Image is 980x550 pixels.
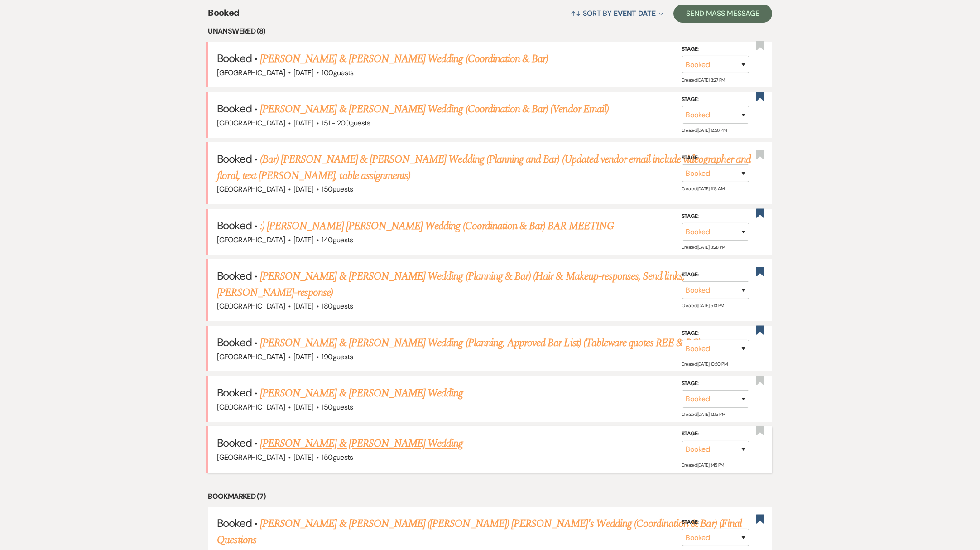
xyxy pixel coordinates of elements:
span: 150 guests [322,402,353,412]
span: Booked [208,6,239,25]
a: :) [PERSON_NAME] [PERSON_NAME] Wedding (Coordination & Bar) BAR MEETING [260,218,614,234]
span: Created: [DATE] 10:30 PM [682,361,727,367]
span: [GEOGRAPHIC_DATA] [217,118,285,128]
a: [PERSON_NAME] & [PERSON_NAME] ([PERSON_NAME]) [PERSON_NAME]'s Wedding (Coordination & Bar) (Final... [217,516,742,548]
span: Created: [DATE] 3:28 PM [682,244,725,250]
span: [DATE] [293,235,313,245]
span: Event Date [614,9,656,18]
span: [GEOGRAPHIC_DATA] [217,352,285,362]
span: Created: [DATE] 11:13 AM [682,186,724,192]
span: Booked [217,335,251,349]
span: [GEOGRAPHIC_DATA] [217,235,285,245]
span: ↑↓ [571,9,581,18]
a: [PERSON_NAME] & [PERSON_NAME] Wedding [260,385,463,401]
label: Stage: [682,429,749,439]
span: [DATE] [293,301,313,311]
a: [PERSON_NAME] & [PERSON_NAME] Wedding (Planning, Approved Bar List) (Tableware quotes REE & RC) [260,335,701,351]
span: 140 guests [322,235,353,245]
span: [GEOGRAPHIC_DATA] [217,453,285,462]
span: [GEOGRAPHIC_DATA] [217,402,285,412]
label: Stage: [682,44,749,54]
a: [PERSON_NAME] & [PERSON_NAME] Wedding (Planning & Bar) (Hair & Makeup-responses, Send links, [PER... [217,268,684,301]
span: Booked [217,269,251,283]
span: [DATE] [293,453,313,462]
span: 190 guests [322,352,353,362]
label: Stage: [682,328,749,338]
a: [PERSON_NAME] & [PERSON_NAME] Wedding [260,435,463,452]
span: [DATE] [293,402,313,412]
a: [PERSON_NAME] & [PERSON_NAME] Wedding (Coordination & Bar) (Vendor Email) [260,101,609,117]
span: [DATE] [293,68,313,77]
label: Stage: [682,379,749,389]
span: 151 - 200 guests [322,118,370,128]
span: Booked [217,516,251,530]
span: Created: [DATE] 1:45 PM [682,462,724,468]
span: 150 guests [322,453,353,462]
span: Created: [DATE] 5:13 PM [682,303,724,309]
span: Booked [217,51,251,65]
span: Booked [217,218,251,232]
a: [PERSON_NAME] & [PERSON_NAME] Wedding (Coordination & Bar) [260,51,548,67]
span: [GEOGRAPHIC_DATA] [217,301,285,311]
span: 150 guests [322,184,353,194]
span: [DATE] [293,184,313,194]
span: Created: [DATE] 12:56 PM [682,127,726,133]
button: Sort By Event Date [567,1,667,25]
span: Created: [DATE] 8:27 PM [682,77,725,83]
a: (Bar) [PERSON_NAME] & [PERSON_NAME] Wedding (Planning and Bar) (Updated vendor email include vide... [217,151,751,184]
span: Booked [217,436,251,450]
span: [GEOGRAPHIC_DATA] [217,184,285,194]
label: Stage: [682,153,749,163]
label: Stage: [682,517,749,527]
span: Booked [217,386,251,400]
span: 100 guests [322,68,353,77]
span: [GEOGRAPHIC_DATA] [217,68,285,77]
span: [DATE] [293,352,313,362]
span: [DATE] [293,118,313,128]
span: Created: [DATE] 12:15 PM [682,411,725,417]
span: 180 guests [322,301,353,311]
li: Unanswered (8) [208,25,772,37]
label: Stage: [682,212,749,222]
label: Stage: [682,95,749,105]
label: Stage: [682,270,749,280]
span: Booked [217,101,251,116]
li: Bookmarked (7) [208,491,772,502]
span: Booked [217,152,251,166]
button: Send Mass Message [673,5,772,23]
